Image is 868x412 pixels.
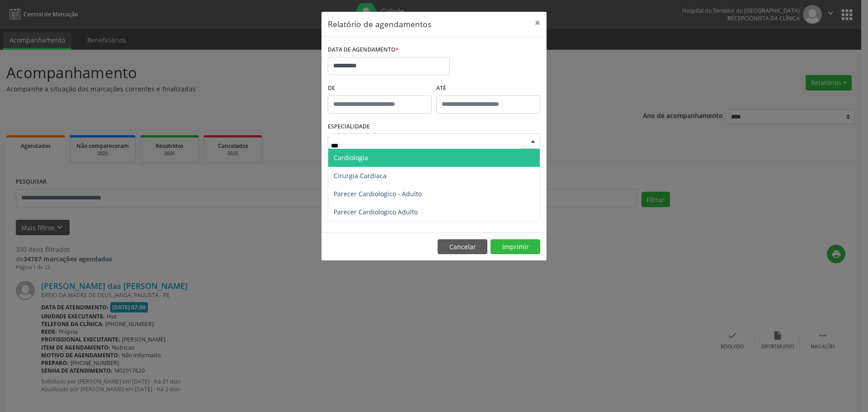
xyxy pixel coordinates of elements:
button: Cancelar [438,239,487,255]
h5: Relatório de agendamentos [328,18,431,30]
label: ATÉ [436,81,540,95]
span: Parecer Cardiologico Adulto [334,208,418,216]
span: Cirurgia Cardiaca [334,171,387,180]
span: Cardiologia [334,153,368,162]
label: De [328,81,432,95]
label: ESPECIALIDADE [328,120,370,134]
button: Close [528,12,547,34]
label: DATA DE AGENDAMENTO [328,43,399,57]
button: Imprimir [491,239,540,255]
span: Parecer Cardiologico - Adulto [334,189,422,198]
